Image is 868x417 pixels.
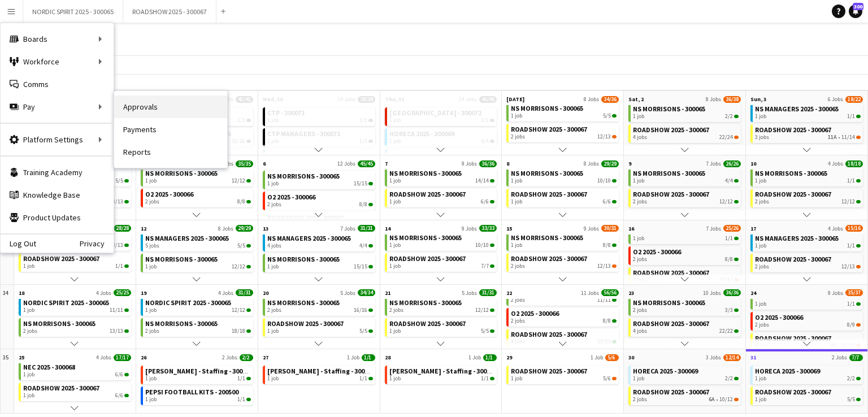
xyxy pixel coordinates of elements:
span: NS MORRISONS - 300065 [267,298,340,307]
span: 2 jobs [267,201,281,208]
span: ROADSHOW 2025 - 300067 [755,334,831,342]
a: Log Out [1,239,36,248]
span: 2 jobs [633,396,647,403]
span: 1 job [23,263,34,270]
span: Sat, 2 [628,95,644,103]
a: NS MORRISONS - 3000651 job12/12 [145,168,251,184]
a: PEPSI FOOTBALL KITS - 2005001 job1/1 [145,386,251,403]
span: 1/1 [725,235,733,242]
span: 11/14 [841,134,855,141]
span: 15/15 [354,263,367,270]
span: 3 jobs [755,134,769,141]
span: 1 job [23,307,34,314]
span: NS MORRISONS - 300065 [633,169,705,177]
span: NS MORRISONS - 300065 [389,298,462,307]
a: ROADSHOW 2025 - 3000671 job6/6 [23,383,129,399]
span: 19/22 [845,96,863,103]
span: NS MORRISONS - 300065 [145,255,218,263]
span: 1 job [389,263,401,270]
span: PEPSI FOOTBALL KITS - 200500 [145,388,238,396]
a: Comms [1,73,114,95]
span: 1 job [389,328,401,335]
div: • [633,396,739,403]
span: ROADSHOW 2025 - 300067 [511,254,587,263]
span: 1 job [145,177,157,184]
span: 8/8 [603,242,611,249]
span: 8/8 [359,201,367,208]
span: 1 job [145,263,157,270]
a: Payments [114,118,227,141]
span: 1/1 [359,375,367,382]
a: [GEOGRAPHIC_DATA] - 3000721 job3/3 [389,107,495,124]
span: 34/36 [601,96,619,103]
a: ROADSHOW 2025 - 3000671 job6/6 [389,189,495,205]
span: 2 jobs [511,318,525,324]
span: 1/1 [847,242,855,249]
span: 1 job [267,180,279,187]
span: 5/5 [481,328,489,335]
span: 2/2 [725,113,733,120]
span: ROADSHOW 2025 - 300067 [511,330,587,338]
a: ROADSHOW 2025 - 3000671 job5/6 [511,366,617,382]
div: Boards [1,28,114,50]
span: 1 job [511,242,522,249]
span: NS MORRISONS - 300065 [145,169,218,177]
span: ROADSHOW 2025 - 300067 [755,388,831,396]
span: NS MORRISONS - 300065 [511,104,583,112]
span: 1 job [23,371,34,378]
span: 8/8 [237,198,245,205]
span: 1/1 [368,119,373,122]
a: NS MORRISONS - 3000651 job15/15 [267,171,373,187]
span: NS MORRISONS - 300065 [389,169,462,177]
span: Thu, 31 [385,95,404,103]
span: 1/1 [847,177,855,184]
div: Platform Settings [1,128,114,151]
div: • [755,134,861,141]
a: NS MORRISONS - 3000651 job10/10 [511,168,617,184]
span: 1 job [511,177,522,184]
span: 14/14 [475,177,489,184]
span: NS MANAGERS 2025 - 300065 [755,234,839,242]
span: 12/13 [597,133,611,140]
span: O2 2025 - 300066 [633,247,681,256]
span: NS MANAGERS 2025 - 300065 [145,234,229,242]
span: NS MANAGERS 2025 - 300065 [267,234,351,242]
span: 1 job [755,177,766,184]
span: ROADSHOW 2025 - 300067 [755,125,831,134]
a: ROADSHOW 2025 - 3000671 job5/5 [755,386,861,403]
span: NORDIC SPIRIT 2025 - 300065 [23,298,109,307]
a: NS MORRISONS - 3000651 job14/14 [389,168,495,184]
span: 1 job [267,138,279,145]
span: 4/4 [725,177,733,184]
a: NS MORRISONS - 3000651 job5/5 [511,103,617,119]
span: 6 [263,160,266,167]
span: 1 job [755,242,766,249]
span: O2 2025 - 300066 [267,193,315,201]
span: 1 job [389,138,401,145]
span: 38/38 [358,96,375,103]
a: HORECA 2025 - 3000691 job2/2 [755,366,861,382]
span: 10/10 [475,242,489,249]
span: 1 job [755,396,766,403]
a: ROADSHOW 2025 - 3000674 jobs22/22 [633,318,739,335]
span: 13/13 [110,198,123,205]
span: 300 [853,3,863,10]
span: Amy - Staffing - 300065 [145,367,253,375]
span: 1 job [633,113,644,120]
span: 6A [709,396,715,403]
span: 1 job [755,301,766,307]
span: 4 jobs [633,328,647,335]
span: 16/16 [232,138,245,145]
span: 12/12 [232,307,245,314]
a: ROADSHOW 2025 - 3000672 jobs12/13 [511,253,617,270]
span: 6/6 [481,198,489,205]
span: 5/5 [847,396,855,403]
span: 4/4 [481,138,489,145]
span: 1 job [511,112,522,119]
span: NS MORRISONS - 300065 [511,233,583,242]
span: NEC 2025 - 300068 [23,363,75,371]
span: NS MORRISONS - 300065 [633,298,705,307]
span: 1/1 [856,115,861,118]
span: 12 Jobs [337,160,355,167]
a: O2 2025 - 3000662 jobs8/8 [267,192,373,208]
